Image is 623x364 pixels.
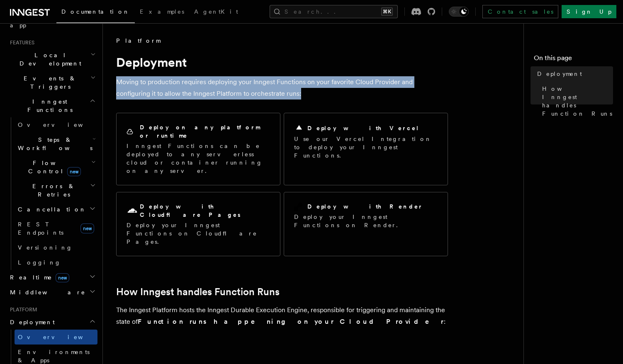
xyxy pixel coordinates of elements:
[539,81,613,121] a: How Inngest handles Function Runs
[7,285,97,300] button: Middleware
[562,5,616,18] a: Sign Up
[534,66,613,81] a: Deployment
[140,202,270,219] h2: Deploy with Cloudflare Pages
[534,53,613,66] h4: On this page
[7,71,97,94] button: Events & Triggers
[7,288,85,296] span: Middleware
[7,117,97,270] div: Inngest Functions
[307,124,419,132] h2: Deploy with Vercel
[15,330,97,345] a: Overview
[15,202,97,217] button: Cancellation
[18,244,73,251] span: Versioning
[127,205,138,217] svg: Cloudflare
[15,217,97,240] a: REST Endpointsnew
[67,167,81,176] span: new
[7,39,34,46] span: Features
[307,202,423,211] h2: Deploy with Render
[7,97,90,114] span: Inngest Functions
[140,123,270,140] h2: Deploy on any platform or runtime
[270,5,398,18] button: Search...⌘K
[189,2,243,22] a: AgentKit
[15,205,86,214] span: Cancellation
[116,76,448,99] p: Moving to production requires deploying your Inngest Functions on your favorite Cloud Provider an...
[15,117,97,132] a: Overview
[116,286,280,298] a: How Inngest handles Function Runs
[7,48,97,71] button: Local Development
[7,51,90,68] span: Local Development
[7,306,37,313] span: Platform
[18,221,63,236] span: REST Endpoints
[15,179,97,202] button: Errors & Retries
[15,255,97,270] a: Logging
[15,240,97,255] a: Versioning
[7,318,55,326] span: Deployment
[7,74,90,91] span: Events & Triggers
[284,113,448,185] a: Deploy with VercelUse our Vercel Integration to deploy your Inngest Functions.
[61,8,130,15] span: Documentation
[15,155,97,179] button: Flow Controlnew
[18,349,90,364] span: Environments & Apps
[116,113,280,185] a: Deploy on any platform or runtimeInngest Functions can be deployed to any serverless cloud or con...
[537,70,582,78] span: Deployment
[116,36,160,45] span: Platform
[116,304,448,328] p: The Inngest Platform hosts the Inngest Durable Execution Engine, responsible for triggering and m...
[56,273,69,282] span: new
[542,85,613,118] span: How Inngest handles Function Runs
[138,318,444,325] strong: Function runs happening on your Cloud Provider
[116,55,448,70] h1: Deployment
[15,182,90,199] span: Errors & Retries
[7,94,97,117] button: Inngest Functions
[482,5,558,18] a: Contact sales
[56,2,135,23] a: Documentation
[15,159,91,175] span: Flow Control
[80,223,94,233] span: new
[116,192,280,256] a: Deploy with Cloudflare PagesDeploy your Inngest Functions on Cloudflare Pages.
[18,259,61,266] span: Logging
[18,121,103,128] span: Overview
[127,221,270,246] p: Deploy your Inngest Functions on Cloudflare Pages.
[15,132,97,155] button: Steps & Workflows
[449,7,469,17] button: Toggle dark mode
[381,7,393,16] kbd: ⌘K
[140,8,184,15] span: Examples
[135,2,189,22] a: Examples
[18,334,103,340] span: Overview
[15,136,92,152] span: Steps & Workflows
[127,142,270,175] p: Inngest Functions can be deployed to any serverless cloud or container running on any server.
[294,213,438,229] p: Deploy your Inngest Functions on Render.
[7,315,97,330] button: Deployment
[294,135,438,160] p: Use our Vercel Integration to deploy your Inngest Functions.
[284,192,448,256] a: Deploy with RenderDeploy your Inngest Functions on Render.
[7,273,69,281] span: Realtime
[194,8,238,15] span: AgentKit
[7,270,97,285] button: Realtimenew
